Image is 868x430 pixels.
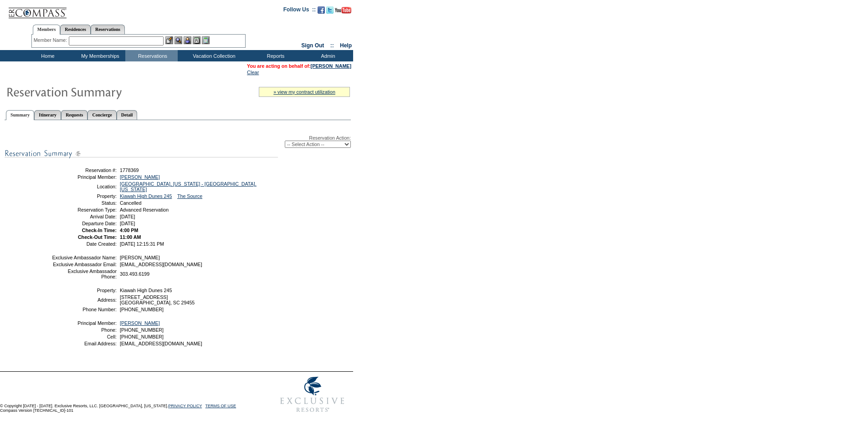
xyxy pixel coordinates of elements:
[51,327,117,333] td: Phone:
[51,268,117,279] td: Exclusive Ambassador Phone:
[247,70,259,75] a: Clear
[120,288,172,293] span: Kiawah High Dunes 245
[51,167,117,173] td: Reservation #:
[120,207,169,212] span: Advanced Reservation
[202,36,210,44] img: b_calculator.gif
[51,294,117,305] td: Address:
[178,50,248,61] td: Vacation Collection
[51,262,117,267] td: Exclusive Ambassador Email:
[272,372,353,417] img: Exclusive Resorts
[51,200,117,206] td: Status:
[120,255,160,260] span: [PERSON_NAME]
[51,288,117,293] td: Property:
[51,307,117,312] td: Phone Number:
[125,50,178,61] td: Reservations
[51,207,117,212] td: Reservation Type:
[82,228,117,233] strong: Check-In Time:
[168,404,202,408] a: PRIVACY POLICY
[61,110,87,120] a: Requests
[335,7,351,14] img: Subscribe to our YouTube Channel
[120,200,141,206] span: Cancelled
[301,50,353,61] td: Admin
[165,36,173,44] img: b_edit.gif
[51,181,117,192] td: Location:
[340,42,352,49] a: Help
[326,6,334,14] img: Follow us on Twitter
[51,214,117,219] td: Arrival Date:
[247,63,351,69] span: You are acting on behalf of:
[5,148,278,159] img: subTtlResSummary.gif
[33,25,61,35] a: Members
[51,241,117,247] td: Date Created:
[78,234,117,240] strong: Check-Out Time:
[283,5,316,16] td: Follow Us ::
[120,214,135,219] span: [DATE]
[51,174,117,180] td: Principal Member:
[51,341,117,346] td: Email Address:
[51,320,117,326] td: Principal Member:
[177,193,202,199] a: The Source
[120,294,195,305] span: [STREET_ADDRESS] [GEOGRAPHIC_DATA], SC 29455
[120,262,202,267] span: [EMAIL_ADDRESS][DOMAIN_NAME]
[120,320,160,326] a: [PERSON_NAME]
[120,327,164,333] span: [PHONE_NUMBER]
[330,42,334,49] span: ::
[175,36,182,44] img: View
[193,36,200,44] img: Reservations
[6,110,34,120] a: Summary
[87,110,116,120] a: Concierge
[318,6,325,14] img: Become our fan on Facebook
[51,334,117,339] td: Cell:
[73,50,125,61] td: My Memberships
[21,50,73,61] td: Home
[120,241,164,247] span: [DATE] 12:15:31 PM
[120,167,139,173] span: 1778369
[311,63,351,69] a: [PERSON_NAME]
[273,89,335,95] a: » view my contract utilization
[120,307,164,312] span: [PHONE_NUMBER]
[120,221,135,226] span: [DATE]
[326,9,334,15] a: Follow us on Twitter
[120,234,141,240] span: 11:00 AM
[117,110,138,120] a: Detail
[120,228,138,233] span: 4:00 PM
[248,50,301,61] td: Reports
[60,25,91,34] a: Residences
[301,42,324,49] a: Sign Out
[120,271,149,277] span: 303.493.6199
[120,334,164,339] span: [PHONE_NUMBER]
[34,36,69,44] div: Member Name:
[5,135,351,148] div: Reservation Action:
[34,110,61,120] a: Itinerary
[51,255,117,260] td: Exclusive Ambassador Name:
[205,404,236,408] a: TERMS OF USE
[318,9,325,15] a: Become our fan on Facebook
[6,82,188,101] img: Reservaton Summary
[120,193,172,199] a: Kiawah High Dunes 245
[120,181,257,192] a: [GEOGRAPHIC_DATA], [US_STATE] - [GEOGRAPHIC_DATA], [US_STATE]
[184,36,191,44] img: Impersonate
[51,221,117,226] td: Departure Date:
[120,174,160,180] a: [PERSON_NAME]
[120,341,202,346] span: [EMAIL_ADDRESS][DOMAIN_NAME]
[51,193,117,199] td: Property:
[335,9,351,15] a: Subscribe to our YouTube Channel
[91,25,125,34] a: Reservations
